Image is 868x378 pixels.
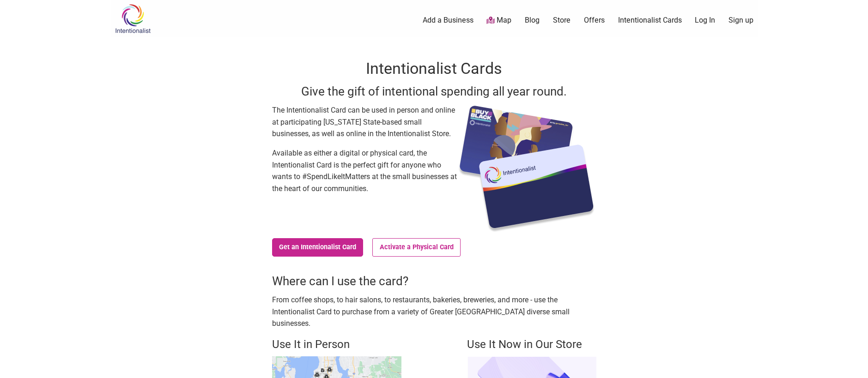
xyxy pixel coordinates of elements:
[272,104,457,140] p: The Intentionalist Card can be used in person and online at participating [US_STATE] State-based ...
[457,104,596,234] img: Intentionalist Card
[272,58,596,80] h1: Intentionalist Cards
[695,15,715,25] a: Log In
[272,147,457,194] p: Available as either a digital or physical card, the Intentionalist Card is the perfect gift for a...
[486,15,511,26] a: Map
[467,337,596,353] h4: Use It Now in Our Store
[584,15,605,25] a: Offers
[272,238,364,257] a: Get an Intentionalist Card
[272,83,596,100] h3: Give the gift of intentional spending all year round.
[728,15,753,25] a: Sign up
[272,294,596,330] p: From coffee shops, to hair salons, to restaurants, bakeries, breweries, and more - use the Intent...
[372,238,461,257] a: Activate a Physical Card
[272,337,401,353] h4: Use It in Person
[423,15,473,25] a: Add a Business
[618,15,682,25] a: Intentionalist Cards
[553,15,571,25] a: Store
[272,273,596,289] h3: Where can I use the card?
[525,15,540,25] a: Blog
[111,4,155,34] img: Intentionalist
